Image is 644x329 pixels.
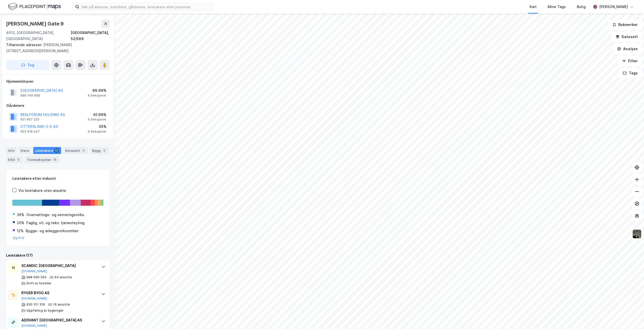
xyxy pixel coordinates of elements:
[26,220,85,226] div: Faglig, vit. og tekn. tjenesteyting
[71,30,110,42] div: [GEOGRAPHIC_DATA], 52/589
[20,94,40,98] div: 999 146 899
[26,212,85,218] div: Overnattings- og serveringsvirks.
[13,236,24,240] button: Og 6 til
[619,305,644,329] iframe: Chat Widget
[618,56,642,66] button: Filter
[608,20,642,30] button: Bokmerker
[26,281,52,285] div: Drift av hoteller
[548,4,566,10] div: Mine Tags
[88,124,106,130] div: 35%
[16,157,21,162] div: 3
[88,87,106,94] div: 99.99%
[88,117,106,122] div: 4 Seksjoner
[20,130,40,134] div: 923 018 247
[88,94,106,98] div: 4 Seksjoner
[26,303,45,307] div: 930 311 316
[8,2,61,11] img: logo.f888ab2527a4732fd821a326f86c7f29.svg
[17,212,24,218] div: 36%
[6,156,23,163] div: ESG
[21,317,96,323] div: ADDVANT [GEOGRAPHIC_DATA] AS
[26,309,64,313] div: Oppføring av bygninger
[17,220,24,226] div: 20%
[6,78,109,84] div: Hjemmelshaver
[6,30,71,42] div: 4013, [GEOGRAPHIC_DATA], [GEOGRAPHIC_DATA]
[33,147,61,154] div: Leietakere
[26,228,78,234] div: Bygge- og anleggsvirksomhet
[619,305,644,329] div: Kontrollprogram for chat
[577,4,586,10] div: Bolig
[17,228,24,234] div: 12%
[21,324,47,328] button: [DOMAIN_NAME]
[63,147,88,154] div: Datasett
[6,147,17,154] div: Info
[21,296,47,301] button: [DOMAIN_NAME]
[6,43,43,47] span: Tilhørende adresser:
[530,4,537,10] div: Kart
[88,130,106,134] div: 4 Seksjoner
[611,32,642,42] button: Datasett
[55,275,72,279] div: 63 ansatte
[21,269,47,273] button: [DOMAIN_NAME]
[613,44,642,54] button: Analyse
[619,68,642,78] button: Tags
[18,188,66,194] div: Vis leietakere uten ansatte
[6,252,110,258] div: Leietakere (17)
[632,229,642,239] img: 9k=
[12,175,103,182] div: Leietakere etter industri
[54,148,59,153] div: 17
[20,117,39,122] div: 921 857 225
[21,263,96,269] div: SCANDIC [GEOGRAPHIC_DATA]
[599,4,628,10] div: [PERSON_NAME]
[19,147,31,154] div: Eiere
[53,303,70,307] div: 16 ansatte
[79,3,214,11] input: Søk på adresse, matrikkel, gårdeiere, leietakere eller personer
[88,112,106,118] div: 61.99%
[102,148,107,153] div: 3
[6,20,65,28] div: [PERSON_NAME] Gate 9
[81,148,86,153] div: 3
[6,42,106,54] div: [PERSON_NAME] [STREET_ADDRESS][PERSON_NAME]
[52,157,57,162] div: 13
[6,103,109,109] div: Gårdeiere
[26,275,47,279] div: 998 000 505
[90,147,109,154] div: Bygg
[6,60,49,70] button: Tag
[21,290,96,296] div: RYGER BYGG AS
[25,156,59,163] div: Transaksjoner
